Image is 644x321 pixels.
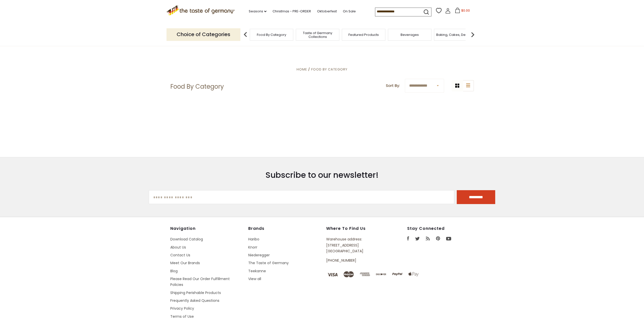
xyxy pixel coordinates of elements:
[297,31,338,39] a: Taste of Germany Collections
[170,298,219,303] a: Frequently Asked Questions
[170,245,186,250] a: About Us
[170,253,190,258] a: Contact Us
[170,83,224,90] h1: Food By Category
[317,9,337,14] a: Oktoberfest
[248,237,259,242] a: Haribo
[326,236,384,254] p: Warehouse address: [STREET_ADDRESS] [GEOGRAPHIC_DATA]
[436,33,475,37] a: Baking, Cakes, Desserts
[311,67,347,72] a: Food By Category
[248,245,257,250] a: Knorr
[386,83,400,89] label: Sort By:
[326,258,384,263] p: [PHONE_NUMBER]
[248,226,321,231] h4: Brands
[257,33,286,37] a: Food By Category
[149,170,495,180] h3: Subscribe to our newsletter!
[326,226,384,231] h4: Where to find us
[170,268,178,274] a: Blog
[240,30,251,40] img: previous arrow
[170,237,203,242] a: Download Catalog
[343,9,356,14] a: On Sale
[407,226,474,231] h4: Stay Connected
[452,8,473,15] button: $0.00
[170,306,194,311] a: Privacy Policy
[170,314,194,319] a: Terms of Use
[170,276,230,287] a: Please Read Our Order Fulfillment Policies
[170,260,200,265] a: Meet Our Brands
[170,226,243,231] h4: Navigation
[461,8,470,13] span: $0.00
[167,28,240,41] p: Choice of Categories
[401,33,419,37] a: Beverages
[170,290,221,295] a: Shipping Perishable Products
[248,253,270,258] a: Niederegger
[248,260,289,265] a: The Taste of Germany
[273,9,311,14] a: Christmas - PRE-ORDER
[248,276,261,281] a: View all
[249,9,266,14] a: Seasons
[297,67,307,72] a: Home
[248,268,266,274] a: Teekanne
[348,33,379,37] a: Featured Products
[468,30,478,40] img: next arrow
